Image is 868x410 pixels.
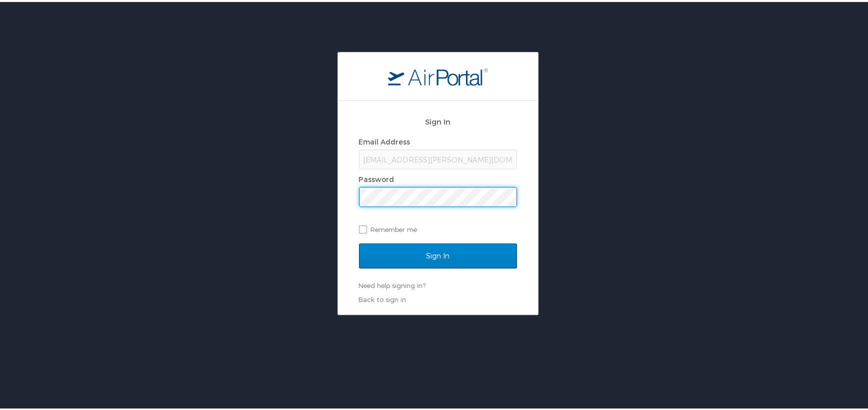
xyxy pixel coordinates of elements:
label: Email Address [359,135,410,144]
label: Remember me [359,220,517,235]
a: Back to sign in [359,293,406,301]
a: Need help signing in? [359,279,426,287]
label: Password [359,173,394,181]
h2: Sign In [359,114,517,125]
img: logo [388,65,488,83]
input: Sign In [359,241,517,266]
